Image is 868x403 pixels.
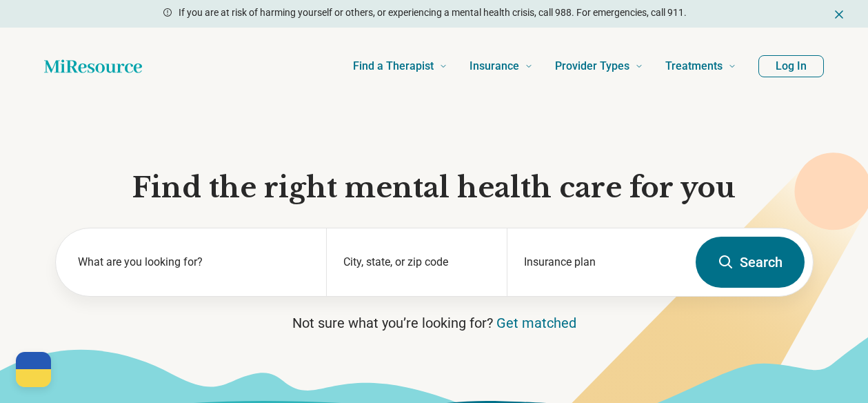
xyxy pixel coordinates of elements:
[555,57,629,76] span: Provider Types
[470,57,519,76] span: Insurance
[179,6,687,20] p: If you are at risk of harming yourself or others, or experiencing a mental health crisis, call 98...
[832,6,846,22] button: Dismiss
[55,313,814,333] p: Not sure what you’re looking for?
[470,39,533,94] a: Insurance
[758,55,824,77] button: Log In
[78,254,310,271] label: What are you looking for?
[555,39,643,94] a: Provider Types
[665,57,723,76] span: Treatments
[353,39,447,94] a: Find a Therapist
[496,315,576,331] a: Get matched
[44,52,142,80] a: Home page
[696,237,805,288] button: Search
[665,39,736,94] a: Treatments
[55,170,814,206] h1: Find the right mental health care for you
[353,57,434,76] span: Find a Therapist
